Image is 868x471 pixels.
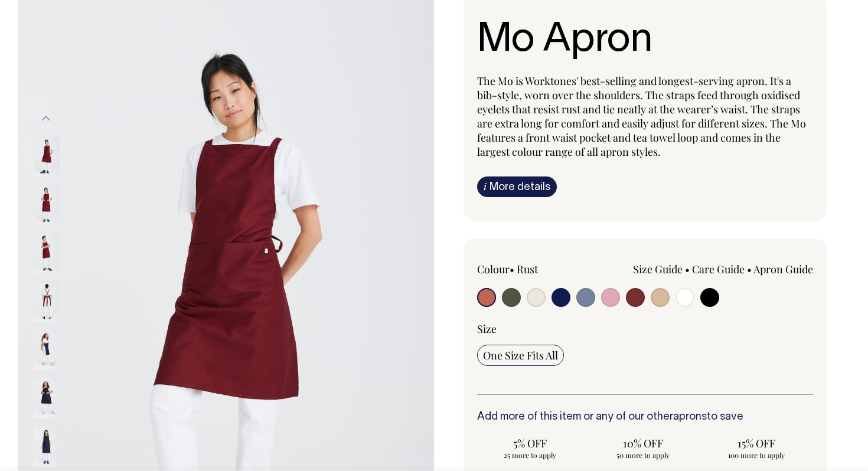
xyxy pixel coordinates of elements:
span: 25 more to apply [483,450,577,460]
img: burgundy [33,184,60,225]
img: burgundy [33,233,60,274]
a: aprons [673,412,707,422]
span: 100 more to apply [709,450,804,460]
span: • [510,262,514,276]
span: The Mo is Worktones' best-selling and longest-serving apron. It's a bib-style, worn over the shou... [477,74,806,159]
h6: Add more of this item or any of our other to save [477,411,813,423]
span: 15% OFF [709,436,804,450]
span: 10% OFF [596,436,691,450]
button: Previous [37,106,55,132]
input: 5% OFF 25 more to apply [477,433,583,463]
span: i [484,180,487,192]
span: 5% OFF [483,436,577,450]
a: Apron Guide [753,262,813,276]
img: dark-navy [33,329,60,371]
img: burgundy [33,281,60,322]
input: 10% OFF 50 more to apply [590,433,697,463]
span: One Size Fits All [483,348,558,362]
a: Care Guide [692,262,745,276]
a: iMore details [477,176,557,197]
img: burgundy [33,136,60,177]
h1: Mo Apron [477,19,813,63]
input: One Size Fits All [477,345,564,366]
label: Rust [517,262,538,276]
span: 50 more to apply [596,450,691,460]
div: Colour [477,262,612,276]
div: Size [477,322,813,336]
input: 15% OFF 100 more to apply [703,433,810,463]
img: dark-navy [33,378,60,419]
span: • [685,262,690,276]
a: Size Guide [633,262,683,276]
span: • [747,262,752,276]
img: dark-navy [33,426,60,467]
